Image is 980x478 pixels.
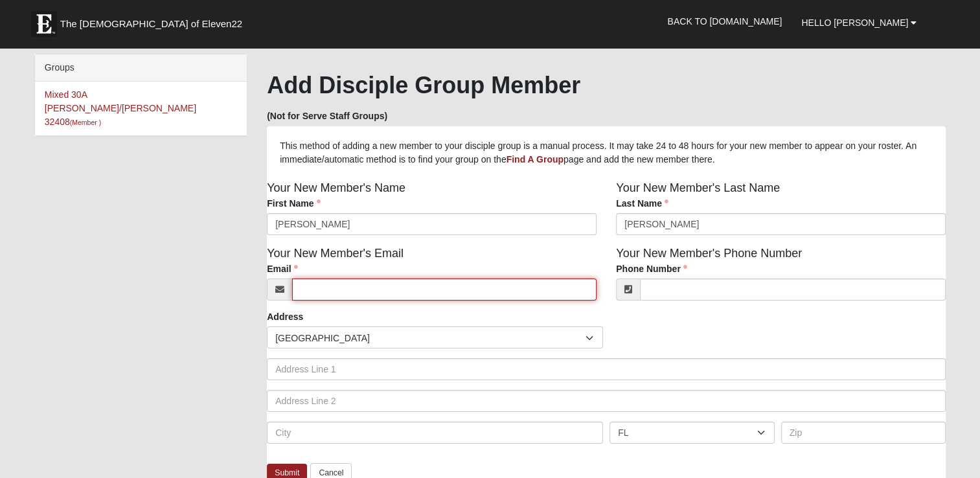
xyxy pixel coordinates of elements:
a: Mixed 30A [PERSON_NAME]/[PERSON_NAME] 32408(Member ) [45,89,196,127]
span: This method of adding a new member to your disciple group is a manual process. It may take 24 to ... [280,141,917,165]
label: Email [267,262,297,275]
div: Your New Member's Last Name [606,179,955,245]
h5: (Not for Serve Staff Groups) [267,111,946,122]
input: Address Line 1 [267,358,946,380]
img: Eleven22 logo [31,11,57,37]
span: [GEOGRAPHIC_DATA] [275,327,586,349]
input: Zip [781,422,946,444]
a: Hello [PERSON_NAME] [792,6,926,39]
label: Last Name [616,197,668,210]
small: (Member ) [70,119,101,126]
div: Your New Member's Name [257,179,606,245]
span: Hello [PERSON_NAME] [801,17,908,28]
label: Address [267,310,303,323]
label: First Name [267,197,320,210]
input: Address Line 2 [267,390,946,412]
label: Phone Number [616,262,687,275]
h1: Add Disciple Group Member [267,71,946,99]
span: page and add the new member there. [564,154,715,165]
div: Groups [35,54,247,82]
span: The [DEMOGRAPHIC_DATA] of Eleven22 [60,17,242,30]
div: Your New Member's Email [257,245,606,310]
a: The [DEMOGRAPHIC_DATA] of Eleven22 [25,5,284,37]
a: Find A Group [507,154,564,165]
a: Back to [DOMAIN_NAME] [657,5,792,38]
input: City [267,422,603,444]
div: Your New Member's Phone Number [606,245,955,310]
